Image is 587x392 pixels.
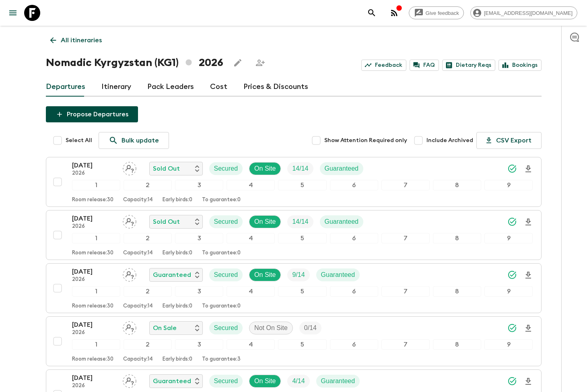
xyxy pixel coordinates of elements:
[46,210,542,260] button: [DATE]2026Assign pack leaderSold OutSecuredOn SiteTrip FillGuaranteed123456789Room release:30Capa...
[175,339,223,350] div: 3
[287,375,309,388] div: Trip Fill
[523,377,533,386] svg: Download Onboarding
[249,162,281,175] div: On Site
[227,339,275,350] div: 4
[124,180,172,190] div: 2
[5,5,21,21] button: menu
[230,55,246,71] button: Edit this itinerary
[72,330,116,336] p: 2026
[72,197,113,203] p: Room release: 30
[123,164,136,171] span: Assign pack leader
[287,162,313,175] div: Trip Fill
[292,217,308,227] p: 14 / 14
[209,375,243,388] div: Secured
[214,217,238,227] p: Secured
[470,6,577,19] div: [EMAIL_ADDRESS][DOMAIN_NAME]
[292,164,308,173] p: 14 / 14
[227,180,275,190] div: 4
[523,324,533,333] svg: Download Onboarding
[433,233,481,243] div: 8
[61,35,102,45] p: All itineraries
[72,161,116,170] p: [DATE]
[507,323,517,333] svg: Synced Successfully
[227,286,275,297] div: 4
[442,60,495,71] a: Dietary Reqs
[287,268,309,281] div: Trip Fill
[409,6,464,19] a: Give feedback
[209,215,243,228] div: Secured
[433,339,481,350] div: 8
[421,10,463,16] span: Give feedback
[484,339,533,350] div: 9
[72,180,120,190] div: 1
[46,157,542,207] button: [DATE]2026Assign pack leaderSold OutSecuredOn SiteTrip FillGuaranteed123456789Room release:30Capa...
[484,286,533,297] div: 9
[321,270,355,280] p: Guaranteed
[330,180,378,190] div: 6
[361,60,406,71] a: Feedback
[72,170,116,177] p: 2026
[209,162,243,175] div: Secured
[249,268,281,281] div: On Site
[254,164,276,173] p: On Site
[410,60,439,71] a: FAQ
[330,339,378,350] div: 6
[321,376,355,386] p: Guaranteed
[278,180,326,190] div: 5
[163,303,192,309] p: Early birds: 0
[292,270,305,280] p: 9 / 14
[254,376,276,386] p: On Site
[175,286,223,297] div: 3
[66,136,92,144] span: Select All
[163,250,192,256] p: Early birds: 0
[163,356,192,363] p: Early birds: 0
[147,77,194,97] a: Pack Leaders
[46,263,542,313] button: [DATE]2026Assign pack leaderGuaranteedSecuredOn SiteTrip FillGuaranteed123456789Room release:30Ca...
[330,286,378,297] div: 6
[287,215,313,228] div: Trip Fill
[124,286,172,297] div: 2
[227,233,275,243] div: 4
[72,250,113,256] p: Room release: 30
[123,250,153,256] p: Capacity: 14
[243,77,308,97] a: Prices & Discounts
[72,320,116,330] p: [DATE]
[153,217,180,227] p: Sold Out
[175,180,223,190] div: 3
[507,164,517,173] svg: Synced Successfully
[325,164,359,173] p: Guaranteed
[498,60,542,71] a: Bookings
[325,217,359,227] p: Guaranteed
[153,270,191,280] p: Guaranteed
[523,270,533,280] svg: Download Onboarding
[299,322,321,334] div: Trip Fill
[123,217,136,224] span: Assign pack leader
[254,217,276,227] p: On Site
[324,136,407,144] span: Show Attention Required only
[252,55,268,71] span: Share this itinerary
[46,32,106,48] a: All itineraries
[249,322,293,334] div: Not On Site
[153,323,177,333] p: On Sale
[381,233,430,243] div: 7
[292,376,305,386] p: 4 / 14
[330,233,378,243] div: 6
[254,323,288,333] p: Not On Site
[214,270,238,280] p: Secured
[123,197,153,203] p: Capacity: 14
[523,217,533,227] svg: Download Onboarding
[202,303,241,309] p: To guarantee: 0
[72,339,120,350] div: 1
[433,180,481,190] div: 8
[304,323,317,333] p: 0 / 14
[123,303,153,309] p: Capacity: 14
[209,268,243,281] div: Secured
[72,383,116,389] p: 2026
[202,250,241,256] p: To guarantee: 0
[202,356,241,363] p: To guarantee: 3
[507,217,517,227] svg: Synced Successfully
[124,339,172,350] div: 2
[46,77,85,97] a: Departures
[214,164,238,173] p: Secured
[124,233,172,243] div: 2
